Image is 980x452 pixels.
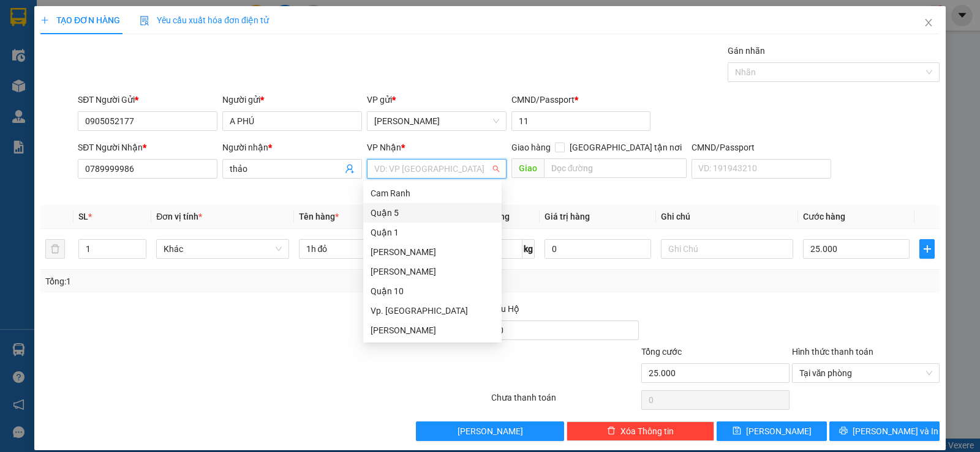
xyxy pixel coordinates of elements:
[733,426,741,436] span: save
[371,226,494,239] div: Quận 1
[156,212,202,221] span: Đơn vị tính
[717,421,827,441] button: save[PERSON_NAME]
[363,223,502,242] div: Quận 1
[222,93,362,106] div: Người gửi
[565,141,687,154] span: [GEOGRAPHIC_DATA] tận nơi
[911,6,946,40] button: Close
[363,301,502,320] div: Vp. Cam Hải
[15,79,45,136] b: Trà Lan Viên
[363,262,502,281] div: Phan Rang
[746,424,812,438] span: [PERSON_NAME]
[792,347,873,357] label: Hình thức thanh toán
[103,58,168,73] li: (c) 2017
[545,239,651,259] input: 0
[661,239,793,259] input: Ghi Chú
[363,242,502,262] div: Lê Hồng Phong
[656,205,798,229] th: Ghi chú
[367,143,401,152] span: VP Nhận
[345,164,355,174] span: user-add
[829,421,940,441] button: printer[PERSON_NAME] và In
[491,304,519,314] span: Thu Hộ
[371,265,494,278] div: [PERSON_NAME]
[511,158,544,178] span: Giao
[545,212,590,221] span: Giá trị hàng
[367,180,507,194] div: Văn phòng không hợp lệ
[140,16,149,26] img: icon
[620,424,674,438] span: Xóa Thông tin
[511,143,551,152] span: Giao hàng
[45,239,65,259] button: delete
[490,391,640,412] div: Chưa thanh toán
[363,183,502,203] div: Cam Ranh
[133,15,162,45] img: logo.jpg
[40,16,49,24] span: plus
[544,158,687,178] input: Dọc đường
[363,203,502,223] div: Quận 5
[416,421,563,441] button: [PERSON_NAME]
[299,239,431,259] input: VD: Bàn, Ghế
[371,187,494,200] div: Cam Ranh
[140,15,269,25] span: Yêu cầu xuất hóa đơn điện tử
[919,239,935,259] button: plus
[164,240,281,258] span: Khác
[371,245,494,259] div: [PERSON_NAME]
[103,46,168,56] b: [DOMAIN_NAME]
[78,141,217,154] div: SĐT Người Nhận
[692,141,831,154] div: CMND/Passport
[371,206,494,220] div: Quận 5
[920,244,934,254] span: plus
[299,212,339,221] span: Tên hàng
[374,112,499,130] span: Phan Rang
[522,239,535,259] span: kg
[371,304,494,317] div: Vp. [GEOGRAPHIC_DATA]
[511,93,651,106] div: CMND/Passport
[78,93,217,106] div: SĐT Người Gửi
[803,212,845,221] span: Cước hàng
[607,426,616,436] span: delete
[458,424,523,438] span: [PERSON_NAME]
[924,18,933,28] span: close
[799,364,932,382] span: Tại văn phòng
[363,320,502,340] div: Cam Đức
[839,426,848,436] span: printer
[371,284,494,298] div: Quận 10
[728,46,765,56] label: Gán nhãn
[367,93,507,106] div: VP gửi
[78,212,88,221] span: SL
[853,424,938,438] span: [PERSON_NAME] và In
[641,347,682,357] span: Tổng cước
[222,141,362,154] div: Người nhận
[363,281,502,301] div: Quận 10
[45,275,379,288] div: Tổng: 1
[75,18,121,139] b: Trà Lan Viên - Gửi khách hàng
[371,324,494,337] div: [PERSON_NAME]
[567,421,714,441] button: deleteXóa Thông tin
[40,15,120,25] span: TẠO ĐƠN HÀNG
